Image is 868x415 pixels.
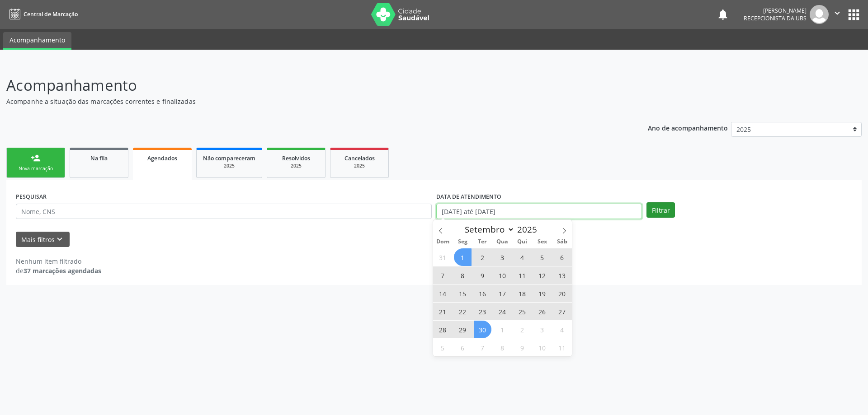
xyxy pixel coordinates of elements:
[454,339,472,356] span: Outubro 6, 2025
[24,266,101,275] strong: 37 marcações agendadas
[474,248,491,266] span: Setembro 2, 2025
[514,284,531,302] span: Setembro 18, 2025
[337,163,382,169] div: 2025
[832,8,842,18] i: 
[514,339,531,356] span: Outubro 9, 2025
[16,204,432,219] input: Nome, CNS
[16,232,70,247] button: Mais filtroskeyboard_arrow_down
[454,303,472,320] span: Setembro 22, 2025
[474,321,491,338] span: Setembro 30, 2025
[514,224,544,235] input: Year
[553,303,571,320] span: Setembro 27, 2025
[436,190,501,204] label: DATA DE ATENDIMENTO
[274,163,319,169] div: 2025
[453,239,472,245] span: Seg
[203,154,255,162] span: Não compareceram
[646,202,675,218] button: Filtrar
[846,7,862,23] button: apps
[494,303,511,320] span: Setembro 24, 2025
[553,248,571,266] span: Setembro 6, 2025
[717,8,729,21] button: notifications
[532,239,552,245] span: Sex
[454,266,472,284] span: Setembro 8, 2025
[533,248,551,266] span: Setembro 5, 2025
[494,284,511,302] span: Setembro 17, 2025
[494,266,511,284] span: Setembro 10, 2025
[474,303,491,320] span: Setembro 23, 2025
[744,14,807,22] span: Recepcionista da UBS
[533,339,551,356] span: Outubro 10, 2025
[454,321,472,338] span: Setembro 29, 2025
[533,266,551,284] span: Setembro 12, 2025
[434,303,452,320] span: Setembro 21, 2025
[494,339,511,356] span: Outubro 8, 2025
[3,32,71,50] a: Acompanhamento
[6,7,78,22] a: Central de Marcação
[492,239,512,245] span: Qua
[810,5,829,24] img: img
[434,284,452,302] span: Setembro 14, 2025
[16,266,101,275] div: de
[454,248,472,266] span: Setembro 1, 2025
[553,266,571,284] span: Setembro 13, 2025
[514,303,531,320] span: Setembro 25, 2025
[512,239,532,245] span: Qui
[533,284,551,302] span: Setembro 19, 2025
[533,321,551,338] span: Outubro 3, 2025
[553,284,571,302] span: Setembro 20, 2025
[474,266,491,284] span: Setembro 9, 2025
[282,154,310,162] span: Resolvidos
[6,97,605,106] p: Acompanhe a situação das marcações correntes e finalizadas
[6,74,605,97] p: Acompanhamento
[344,154,375,162] span: Cancelados
[553,321,571,338] span: Outubro 4, 2025
[472,239,492,245] span: Ter
[514,266,531,284] span: Setembro 11, 2025
[552,239,572,245] span: Sáb
[24,10,78,18] span: Central de Marcação
[434,321,452,338] span: Setembro 28, 2025
[494,248,511,266] span: Setembro 3, 2025
[434,339,452,356] span: Outubro 5, 2025
[494,321,511,338] span: Outubro 1, 2025
[648,122,728,133] p: Ano de acompanhamento
[454,284,472,302] span: Setembro 15, 2025
[744,7,807,14] div: [PERSON_NAME]
[474,284,491,302] span: Setembro 16, 2025
[514,248,531,266] span: Setembro 4, 2025
[474,339,491,356] span: Outubro 7, 2025
[203,163,255,169] div: 2025
[434,266,452,284] span: Setembro 7, 2025
[90,154,108,162] span: Na fila
[13,165,58,172] div: Nova marcação
[533,303,551,320] span: Setembro 26, 2025
[461,223,515,236] select: Month
[553,339,571,356] span: Outubro 11, 2025
[16,190,47,204] label: PESQUISAR
[434,248,452,266] span: Agosto 31, 2025
[31,153,41,163] div: person_add
[16,256,101,266] div: Nenhum item filtrado
[436,204,642,219] input: Selecione um intervalo
[433,239,453,245] span: Dom
[829,5,846,24] button: 
[514,321,531,338] span: Outubro 2, 2025
[55,234,65,244] i: keyboard_arrow_down
[147,154,177,162] span: Agendados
